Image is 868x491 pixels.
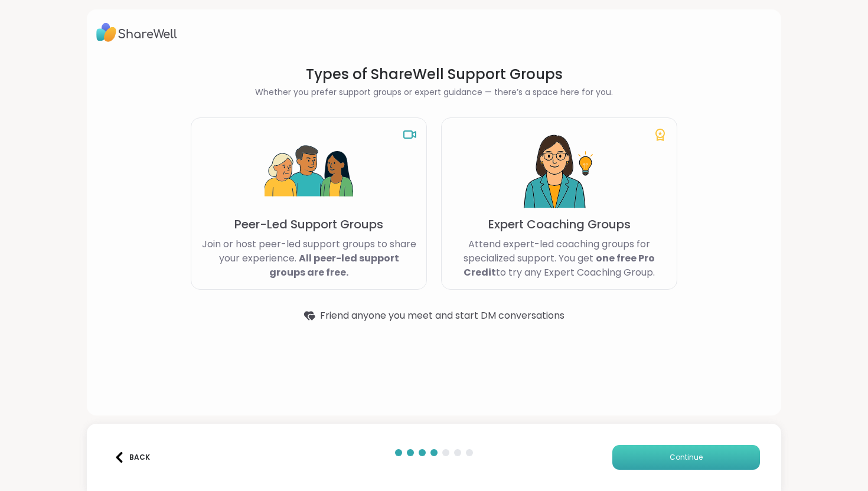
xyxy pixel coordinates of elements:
[320,309,564,323] span: Friend anyone you meet and start DM conversations
[488,216,631,233] p: Expert Coaching Groups
[269,251,399,279] b: All peer-led support groups are free.
[234,216,383,233] p: Peer-Led Support Groups
[464,251,655,279] b: one free Pro Credit
[191,86,677,99] h2: Whether you prefer support groups or expert guidance — there’s a space here for you.
[265,127,353,216] img: Peer-Led Support Groups
[96,19,177,46] img: ShareWell Logo
[670,452,703,463] span: Continue
[201,237,417,280] p: Join or host peer-led support groups to share your experience.
[114,452,150,463] div: Back
[108,445,155,470] button: Back
[515,127,603,216] img: Expert Coaching Groups
[191,65,677,84] h1: Types of ShareWell Support Groups
[451,237,667,280] p: Attend expert-led coaching groups for specialized support. You get to try any Expert Coaching Group.
[612,445,760,470] button: Continue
